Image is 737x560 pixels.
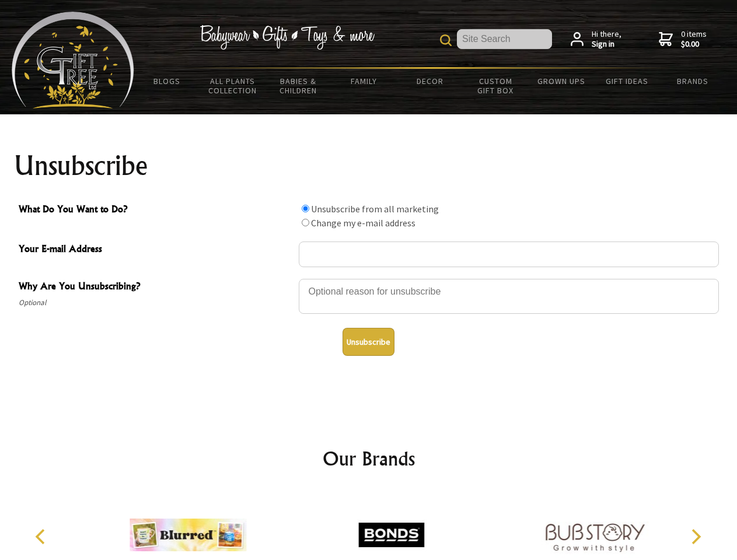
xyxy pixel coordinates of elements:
a: All Plants Collection [200,69,266,103]
a: Grown Ups [528,69,594,93]
a: 0 items$0.00 [659,29,707,50]
h2: Our Brands [23,444,714,473]
span: 0 items [681,29,707,50]
input: What Do You Want to Do? [302,219,309,226]
a: Custom Gift Box [463,69,529,103]
a: BLOGS [134,69,200,93]
strong: $0.00 [681,39,707,50]
a: Brands [660,69,726,93]
span: What Do You Want to Do? [19,202,293,219]
button: Next [683,524,708,549]
label: Change my e-mail address [311,217,415,229]
button: Previous [29,524,55,549]
a: Decor [397,69,463,93]
textarea: Why Are You Unsubscribing? [299,279,719,314]
img: Babyware - Gifts - Toys and more... [12,12,134,108]
span: Optional [19,296,293,310]
input: What Do You Want to Do? [302,205,309,212]
span: Your E-mail Address [19,242,293,258]
input: Site Search [457,29,552,49]
a: Family [331,69,397,93]
label: Unsubscribe from all marketing [311,203,439,215]
button: Unsubscribe [343,328,394,356]
a: Babies & Children [266,69,331,103]
input: Your E-mail Address [299,242,719,267]
span: Hi there, [592,29,621,50]
span: Why Are You Unsubscribing? [19,279,293,296]
a: Gift Ideas [594,69,660,93]
h1: Unsubscribe [14,152,724,180]
a: Hi there,Sign in [571,29,621,50]
strong: Sign in [592,39,621,50]
img: Babywear - Gifts - Toys & more [200,25,375,50]
img: product search [440,34,452,46]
